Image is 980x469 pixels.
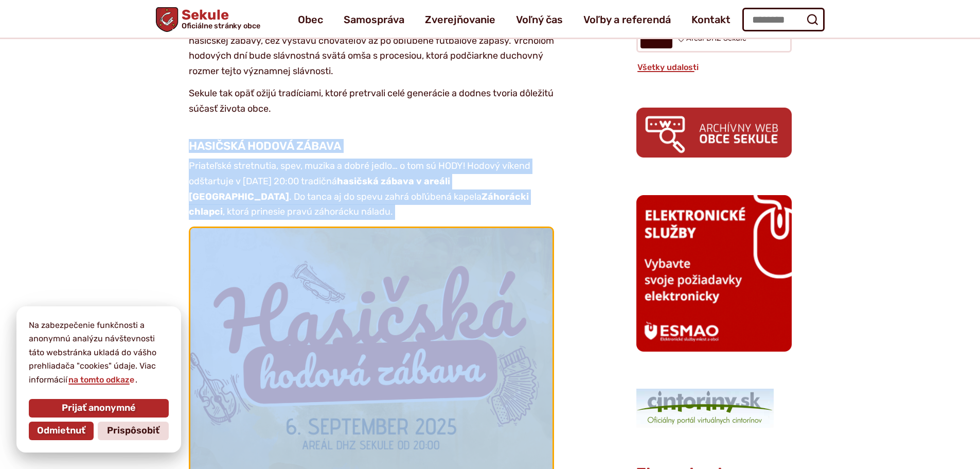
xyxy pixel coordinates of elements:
button: Odmietnuť [29,422,94,440]
span: Sekule [178,8,260,30]
a: na tomto odkaze [67,375,135,385]
a: Voľný čas [516,5,563,34]
p: Aj tento rok je pripravený pestrý víkendový program – od hudobných vystúpení a hasičskej zábavy, ... [189,18,554,79]
img: esmao_sekule_b.png [636,195,792,352]
strong: hasičská zábava v areáli [GEOGRAPHIC_DATA] [189,176,450,202]
a: Všetky udalosti [636,62,700,72]
p: Sekule tak opäť ožijú tradíciami, ktoré pretrvali celé generácie a dodnes tvoria dôležitú súčasť ... [189,86,554,116]
p: Priateľské stretnutia, spev, muzika a dobré jedlo… o tom sú HODY! Hodový víkend odštartuje v [DAT... [189,159,554,220]
a: Zverejňovanie [425,5,495,34]
button: Prispôsobiť [98,422,169,440]
span: Oficiálne stránky obce [181,22,260,29]
a: Kontakt [691,5,730,34]
span: HASIČSKÁ HODOVÁ ZÁBAVA [189,139,341,153]
a: Samospráva [344,5,404,34]
img: Prejsť na domovskú stránku [156,7,178,32]
a: Obec [298,5,323,34]
a: Logo Sekule, prejsť na domovskú stránku. [156,7,260,32]
img: archiv.png [636,108,792,158]
span: Odmietnuť [37,425,85,437]
button: Prijať anonymné [29,399,169,418]
img: 1.png [636,389,774,428]
span: Prispôsobiť [107,425,159,437]
p: Na zabezpečenie funkčnosti a anonymnú analýzu návštevnosti táto webstránka ukladá do vášho prehli... [29,319,169,387]
span: Prijať anonymné [62,403,136,414]
a: Voľby a referendá [583,5,671,34]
